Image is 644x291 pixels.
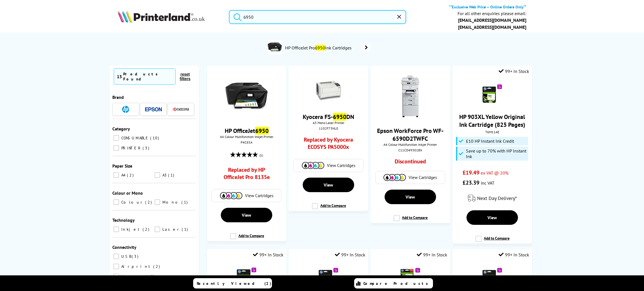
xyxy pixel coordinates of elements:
[145,107,162,111] img: Epson
[161,200,181,205] span: Mono
[409,175,437,180] span: View Cartridges
[457,130,527,134] div: T6M11AE
[117,74,122,79] span: 13
[112,163,132,169] span: Paper Size
[499,68,529,74] div: 99+ In Stock
[210,135,283,139] span: A4 Colour Multifunction Inkjet Printer
[373,142,447,147] span: A4 Colour Multifunction Inkjet Printer
[385,190,436,204] a: View
[113,145,119,151] input: PRINTER 3
[172,107,189,111] img: Kyocera
[383,174,406,181] img: Cartridges
[363,281,431,286] span: Compare Products
[127,173,135,178] span: 2
[112,190,143,196] span: Colour or Mono
[143,145,151,151] span: 3
[466,148,527,159] span: Save up to 70% with HP Instant Ink
[193,278,272,288] a: Recently Viewed (2)
[112,244,136,250] span: Connectivity
[143,227,151,232] span: 2
[113,172,119,178] input: A4 2
[253,252,283,257] div: 99+ In Stock
[467,210,518,225] a: View
[112,217,135,223] span: Technology
[314,75,342,103] img: fs6950web.jpg
[120,264,153,269] span: Airprint
[389,75,431,117] img: Epson-WF-6590D2TWFC-Front-Small.jpg
[113,226,119,232] input: Inkjet 2
[161,173,167,178] span: A3
[394,215,428,226] label: Add to Compare
[145,200,153,205] span: 2
[161,227,181,232] span: Laser
[297,162,360,169] a: View Cartridges
[155,226,160,232] input: Laser 1
[181,200,189,205] span: 1
[482,84,502,103] img: HP-903XL-Yellow-Promo-Small.gif
[237,267,256,287] img: HP-903XL-Black-Promo-Small.gif
[211,140,282,144] div: P4C85A
[299,136,358,153] a: Replaced by Kyocera ECOSYS PA5000x
[293,126,364,130] div: 1102F73NL0
[481,170,508,176] span: ex VAT @ 20%
[458,17,526,23] b: [EMAIL_ADDRESS][DOMAIN_NAME]
[255,127,269,135] mark: 6950
[303,113,354,121] a: Kyocera FS-6950DN
[120,145,142,151] span: PRINTER
[463,169,479,176] span: £19.49
[120,173,126,178] span: A4
[112,94,124,100] span: Brand
[155,199,160,205] input: Mono 1
[268,40,282,54] img: OJP6950-conspage.jpg
[333,113,346,121] mark: 6950
[303,178,354,192] a: View
[176,72,195,81] button: reset filters
[168,173,176,178] span: 1
[221,208,272,222] a: View
[220,192,242,199] img: Cartridges
[120,254,131,259] span: USB
[245,193,273,198] span: View Cartridges
[118,10,205,23] img: Printerland Logo
[455,190,529,206] div: modal_delivery
[120,200,145,205] span: Colour
[406,194,415,200] span: View
[482,267,502,287] img: HP-903XL-Cyan-Promo-Small.gif
[458,24,526,30] a: [EMAIL_ADDRESS][DOMAIN_NAME]
[148,274,157,279] span: 2
[327,163,355,168] span: View Cartridges
[354,278,433,288] a: Compare Products
[259,150,263,161] span: (1)
[242,212,251,218] span: View
[230,233,264,244] label: Add to Compare
[324,182,333,188] span: View
[123,71,172,82] div: Products Found
[113,135,119,141] input: CONSUMABLE 10
[375,148,446,152] div: C11CD49301BX
[120,274,148,279] span: Network
[401,267,420,287] img: HP-903XL-CMYK-Promo-Small.gif
[132,254,140,259] span: 3
[153,264,161,269] span: 2
[477,195,517,201] span: Next Day Delivery*
[458,11,526,16] div: For all other enquiries please email:
[378,174,442,181] a: View Cartridges
[197,281,271,286] span: Recently Viewed (2)
[113,199,119,205] input: Colour 2
[487,215,497,220] span: View
[312,203,346,214] label: Add to Compare
[319,267,338,287] img: HP-903XL-Magenta-Promo-Small.gif
[113,274,119,279] input: Network 2
[499,252,529,257] div: 99+ In Stock
[225,127,269,135] a: HP OfficeJet6950
[182,227,189,232] span: 1
[463,179,479,186] span: £23.39
[475,236,510,246] label: Add to Compare
[395,158,426,165] p: Discontinued
[226,75,267,117] img: HP-P4C85A-Front-Facing-Small.jpg
[315,45,325,51] mark: 6950
[285,40,371,55] a: HP OfficeJet Pro6950Ink Cartridges
[449,4,526,9] b: **Exclusive Web Price – Online Orders Only**
[112,126,130,132] span: Category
